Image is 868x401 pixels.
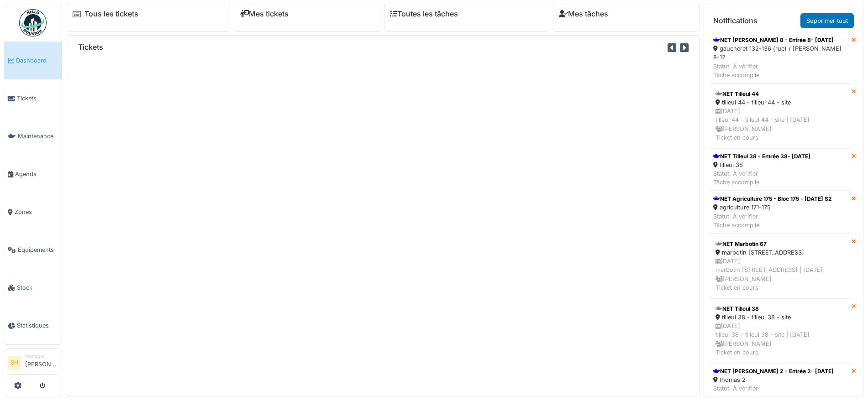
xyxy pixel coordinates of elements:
[715,313,846,322] div: tilleul 38 - tilleul 38 - site
[15,170,58,178] span: Agenda
[713,161,810,169] div: tilleul 38
[713,367,834,375] div: NET [PERSON_NAME] 2 - Entrée 2- [DATE]
[713,44,848,62] div: gaucheret 132-136 (rue) / [PERSON_NAME] 8-12
[710,83,852,148] a: NET Tilleul 44 tilleul 44 - tilleul 44 - site [DATE]tilleul 44 - tilleul 44 - site | [DATE] [PERS...
[78,43,103,52] h6: Tickets
[715,107,846,142] div: [DATE] tilleul 44 - tilleul 44 - site | [DATE] [PERSON_NAME] Ticket en cours
[713,62,848,79] div: Statut: À vérifier Tâche accomplie
[15,208,58,216] span: Zones
[4,79,62,117] a: Tickets
[25,353,58,372] li: [PERSON_NAME]
[713,195,832,203] div: NET Agriculture 175 - Bloc 175 - [DATE] S2
[17,283,58,292] span: Stock
[715,322,846,357] div: [DATE] tilleul 38 - tilleul 38 - site | [DATE] [PERSON_NAME] Ticket en cours
[710,191,852,234] a: NET Agriculture 175 - Bloc 175 - [DATE] S2 agriculture 171-175 Statut: À vérifierTâche accomplie
[713,169,810,187] div: Statut: À vérifier Tâche accomplie
[4,193,62,231] a: Zones
[4,307,62,344] a: Statistiques
[4,155,62,193] a: Agenda
[715,257,846,292] div: [DATE] marbotin [STREET_ADDRESS] | [DATE] [PERSON_NAME] Ticket en cours
[18,132,58,141] span: Maintenance
[710,148,852,191] a: NET Tilleul 38 - Entrée 38- [DATE] tilleul 38 Statut: À vérifierTâche accomplie
[25,353,58,359] div: Manager
[715,90,846,98] div: NET Tilleul 44
[18,245,58,254] span: Équipements
[4,117,62,155] a: Maintenance
[240,10,289,18] a: Mes tickets
[4,231,62,269] a: Équipements
[19,9,47,36] img: Badge_color-CXgf-gQk.svg
[715,98,846,107] div: tilleul 44 - tilleul 44 - site
[800,13,854,28] a: Supprimer tout
[715,305,846,313] div: NET Tilleul 38
[710,298,852,363] a: NET Tilleul 38 tilleul 38 - tilleul 38 - site [DATE]tilleul 38 - tilleul 38 - site | [DATE] [PERS...
[713,203,832,212] div: agriculture 171-175
[715,248,846,257] div: marbotin [STREET_ADDRESS]
[16,56,58,65] span: Dashboard
[559,10,608,18] a: Mes tâches
[713,212,832,229] div: Statut: À vérifier Tâche accomplie
[4,42,62,79] a: Dashboard
[710,32,852,83] a: NET [PERSON_NAME] 8 - Entrée 8- [DATE] gaucheret 132-136 (rue) / [PERSON_NAME] 8-12 Statut: À vér...
[4,269,62,307] a: Stock
[8,353,58,375] a: SH Manager[PERSON_NAME]
[8,356,21,370] li: SH
[713,16,758,25] h6: Notifications
[17,321,58,330] span: Statistiques
[713,375,834,384] div: thomas 2
[715,240,846,248] div: NET Marbotin 67
[710,234,852,298] a: NET Marbotin 67 marbotin [STREET_ADDRESS] [DATE]marbotin [STREET_ADDRESS] | [DATE] [PERSON_NAME]T...
[84,10,138,18] a: Tous les tickets
[17,94,58,103] span: Tickets
[713,152,810,161] div: NET Tilleul 38 - Entrée 38- [DATE]
[390,10,458,18] a: Toutes les tâches
[713,36,848,44] div: NET [PERSON_NAME] 8 - Entrée 8- [DATE]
